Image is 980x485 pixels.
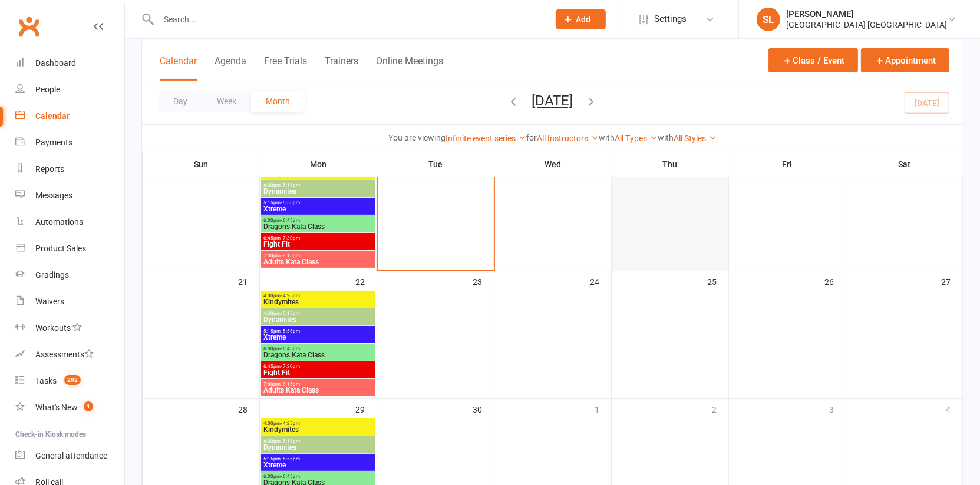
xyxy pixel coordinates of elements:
div: 29 [355,399,377,418]
a: Reports [15,156,124,182]
span: 6:45pm [263,364,373,369]
span: 4:30pm [263,439,373,444]
a: Calendar [15,103,124,129]
span: 6:00pm [263,218,373,223]
span: 1 [84,401,93,411]
div: Product Sales [35,244,86,253]
span: Dynamites [263,444,373,451]
span: - 5:15pm [281,182,301,188]
span: - 8:15pm [281,381,301,387]
div: Reports [35,164,64,174]
div: 28 [238,399,259,418]
strong: with [599,133,615,142]
span: Kindymites [263,298,373,305]
div: 3 [829,399,846,418]
strong: with [658,133,674,142]
a: Assessments [15,341,124,368]
button: Appointment [861,48,949,72]
a: Waivers [15,288,124,315]
span: Fight Fit [263,369,373,376]
span: 6:00pm [263,474,373,479]
span: 6:45pm [263,235,373,241]
a: All Styles [674,134,717,143]
span: - 5:15pm [281,311,301,316]
div: Messages [35,191,72,200]
span: Xtreme [263,334,373,341]
div: Gradings [35,270,69,280]
div: Automations [35,217,83,227]
button: Agenda [215,55,246,81]
span: Xtreme [263,205,373,212]
div: 23 [473,271,494,291]
button: Online Meetings [376,55,443,81]
a: Gradings [15,262,124,288]
button: Add [556,9,606,29]
div: 27 [941,271,962,291]
span: - 5:55pm [281,328,301,334]
span: Fight Fit [263,241,373,248]
a: All Types [615,134,658,143]
span: 6:00pm [263,346,373,351]
span: - 5:15pm [281,439,301,444]
span: Add [576,15,591,24]
a: Dashboard [15,50,124,77]
span: 5:15pm [263,456,373,461]
div: 22 [355,271,377,291]
span: - 5:55pm [281,200,301,205]
span: Settings [654,6,687,32]
a: Product Sales [15,235,124,262]
a: Tasks 292 [15,368,124,394]
span: 292 [64,375,81,385]
span: - 6:45pm [281,218,301,223]
span: 4:30pm [263,182,373,188]
button: Free Trials [264,55,307,81]
a: General attendance kiosk mode [15,443,124,469]
span: 4:00pm [263,293,373,298]
span: Adults Kata Class [263,387,373,394]
button: [DATE] [532,92,573,109]
div: 21 [238,271,259,291]
span: 7:30pm [263,381,373,387]
button: Day [159,91,202,112]
div: 25 [707,271,728,291]
span: - 6:45pm [281,346,301,351]
div: 30 [473,399,494,418]
span: 5:15pm [263,200,373,205]
th: Sat [846,152,963,177]
div: What's New [35,403,78,412]
div: 26 [824,271,846,291]
div: Tasks [35,376,57,386]
a: Messages [15,182,124,209]
span: - 4:25pm [281,421,301,426]
strong: You are viewing [388,133,446,142]
span: - 8:15pm [281,253,301,258]
button: Class / Event [768,48,858,72]
span: Dragons Kata Class [263,223,373,230]
div: People [35,85,60,94]
button: Calendar [160,55,197,81]
th: Fri [729,152,846,177]
button: Trainers [325,55,358,81]
strong: for [526,133,537,142]
a: Workouts [15,315,124,341]
a: What's New1 [15,394,124,421]
span: 4:30pm [263,311,373,316]
div: Calendar [35,111,70,121]
button: Month [251,91,305,112]
span: 4:00pm [263,421,373,426]
div: [GEOGRAPHIC_DATA] [GEOGRAPHIC_DATA] [786,19,947,30]
button: Week [202,91,251,112]
span: Kindymites [263,426,373,433]
span: Adults Kata Class [263,258,373,265]
div: [PERSON_NAME] [786,9,947,19]
span: Dragons Kata Class [263,351,373,358]
span: Dynamites [263,316,373,323]
span: - 4:25pm [281,293,301,298]
div: 2 [712,399,728,418]
div: General attendance [35,451,107,460]
a: Automations [15,209,124,235]
span: Dynamites [263,188,373,195]
input: Search... [155,11,540,28]
th: Sun [143,152,260,177]
span: - 6:45pm [281,474,301,479]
